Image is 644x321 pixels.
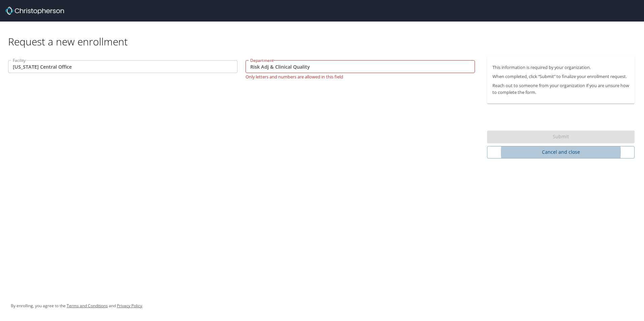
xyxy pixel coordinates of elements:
[492,73,629,80] p: When completed, click “Submit” to finalize your enrollment request.
[117,303,142,309] a: Privacy Policy
[8,22,640,48] div: Request a new enrollment
[492,64,629,71] p: This information is required by your organization.
[487,146,635,158] button: Cancel and close
[492,148,629,156] span: Cancel and close
[492,82,629,95] p: Reach out to someone from your organization if you are unsure how to complete the form.
[67,303,108,309] a: Terms and Conditions
[246,73,475,79] p: Only letters and numbers are allowed in this field
[8,60,237,73] input: EX:
[11,297,143,314] div: By enrolling, you agree to the and .
[246,60,475,73] input: EX:
[5,7,64,15] img: cbt logo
